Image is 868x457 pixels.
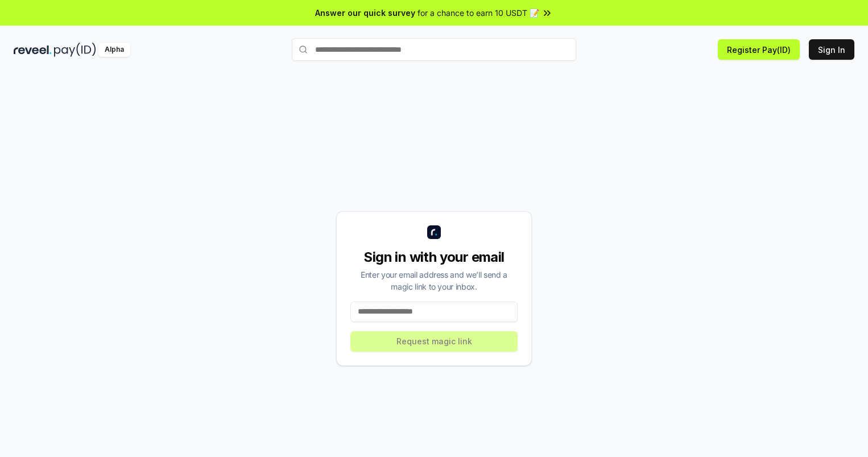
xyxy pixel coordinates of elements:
div: Sign in with your email [350,248,518,266]
img: pay_id [54,43,96,57]
div: Alpha [98,43,130,57]
div: Enter your email address and we’ll send a magic link to your inbox. [350,269,518,293]
button: Sign In [809,39,854,60]
img: logo_small [427,225,441,239]
button: Register Pay(ID) [718,39,800,60]
span: Answer our quick survey [315,7,415,19]
span: for a chance to earn 10 USDT 📝 [418,7,539,19]
img: reveel_dark [14,43,52,57]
